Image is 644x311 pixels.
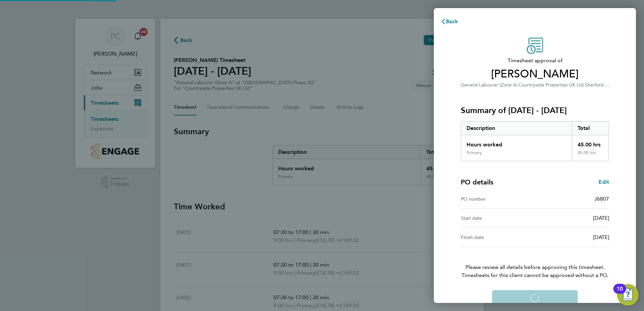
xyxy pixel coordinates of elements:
[599,178,609,186] a: Edit
[446,18,458,25] span: Back
[461,122,572,135] div: Description
[617,289,623,298] div: 10
[461,135,572,150] div: Hours worked
[461,233,535,241] div: Finish date
[594,196,609,202] span: J6807
[517,82,518,88] span: ·
[461,177,493,187] h4: PO details
[572,150,609,161] div: 45.00 hrs
[461,82,517,88] span: General Labourer (Zone 4)
[461,57,609,65] span: Timesheet approval of
[453,247,617,279] p: Please review all details before approving this timesheet.
[461,214,535,222] div: Start date
[617,284,639,306] button: Open Resource Center, 10 new notifications
[572,122,609,135] div: Total
[518,82,584,88] span: Countryside Properties UK Ltd
[535,214,609,222] div: [DATE]
[572,135,609,150] div: 45.00 hrs
[535,233,609,241] div: [DATE]
[584,82,585,88] span: ·
[461,105,609,116] h3: Summary of [DATE] - [DATE]
[453,271,617,279] span: Timesheets for this client cannot be approved without a PO.
[434,15,465,28] button: Back
[599,179,609,185] span: Edit
[461,67,609,81] span: [PERSON_NAME]
[466,150,482,155] div: Primary
[461,195,535,203] div: PO number
[461,121,609,161] div: Summary of 22 - 28 Sep 2025
[585,81,641,88] span: Sherford Linden Phase 2D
